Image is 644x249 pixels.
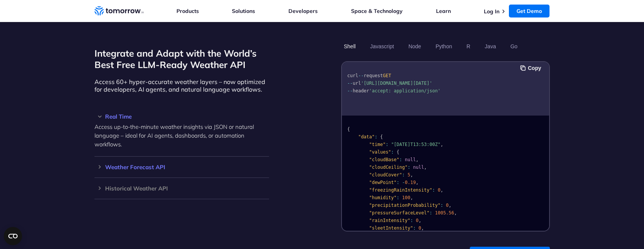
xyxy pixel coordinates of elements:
[413,165,424,170] span: null
[358,134,374,140] span: "data"
[232,8,255,14] a: Solutions
[353,88,369,94] span: header
[432,187,435,193] span: :
[94,164,269,170] h3: Weather Forecast API
[424,165,427,170] span: ,
[383,73,391,78] span: GET
[421,225,424,231] span: ,
[94,122,269,149] p: Access up-to-the-minute weather insights via JSON or natural language – ideal for AI agents, dash...
[391,149,394,155] span: :
[347,73,358,78] span: curl
[369,88,440,94] span: 'accept: application/json'
[429,210,432,216] span: :
[347,81,353,86] span: --
[520,64,543,72] button: Copy
[341,40,358,53] button: Shell
[449,203,451,208] span: ,
[288,8,318,14] a: Developers
[410,195,413,200] span: ,
[397,149,399,155] span: {
[369,149,391,155] span: "values"
[509,5,550,17] a: Get Demo
[464,40,473,53] button: R
[416,180,418,185] span: ,
[369,180,396,185] span: "dewPoint"
[397,195,399,200] span: :
[482,40,499,53] button: Java
[416,218,418,223] span: 0
[358,73,363,78] span: --
[375,134,377,140] span: :
[176,8,199,14] a: Products
[406,40,424,53] button: Node
[405,180,416,185] span: 0.19
[418,225,421,231] span: 0
[418,218,421,223] span: ,
[407,172,410,178] span: 5
[94,114,269,119] h3: Real Time
[436,8,451,14] a: Learn
[347,127,350,132] span: {
[94,48,269,70] h2: Integrate and Adapt with the World’s Best Free LLM-Ready Weather API
[438,187,440,193] span: 0
[435,210,454,216] span: 1005.56
[361,81,432,86] span: '[URL][DOMAIN_NAME][DATE]'
[351,8,403,14] a: Space & Technology
[402,172,405,178] span: :
[399,157,402,162] span: :
[380,134,383,140] span: {
[484,8,499,15] a: Log In
[347,88,353,94] span: --
[369,210,429,216] span: "pressureSurfaceLevel"
[507,40,520,53] button: Go
[364,73,383,78] span: request
[94,78,269,93] p: Access 60+ hyper-accurate weather layers – now optimized for developers, AI agents, and natural l...
[410,172,413,178] span: ,
[4,227,22,245] button: Open CMP widget
[402,195,410,200] span: 100
[402,180,405,185] span: -
[410,218,413,223] span: :
[440,142,443,147] span: ,
[369,195,396,200] span: "humidity"
[397,180,399,185] span: :
[94,186,269,191] h3: Historical Weather API
[440,203,443,208] span: :
[405,157,416,162] span: null
[369,142,385,147] span: "time"
[369,165,407,170] span: "cloudCeiling"
[94,5,144,17] a: Home link
[416,157,418,162] span: ,
[369,172,402,178] span: "cloudCover"
[454,210,457,216] span: ,
[391,142,440,147] span: "[DATE]T13:53:00Z"
[446,203,449,208] span: 0
[369,225,413,231] span: "sleetIntensity"
[369,203,440,208] span: "precipitationProbability"
[440,187,443,193] span: ,
[413,225,416,231] span: :
[367,40,397,53] button: Javascript
[433,40,455,53] button: Python
[369,157,399,162] span: "cloudBase"
[353,81,361,86] span: url
[386,142,388,147] span: :
[369,187,432,193] span: "freezingRainIntensity"
[407,165,410,170] span: :
[369,218,410,223] span: "rainIntensity"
